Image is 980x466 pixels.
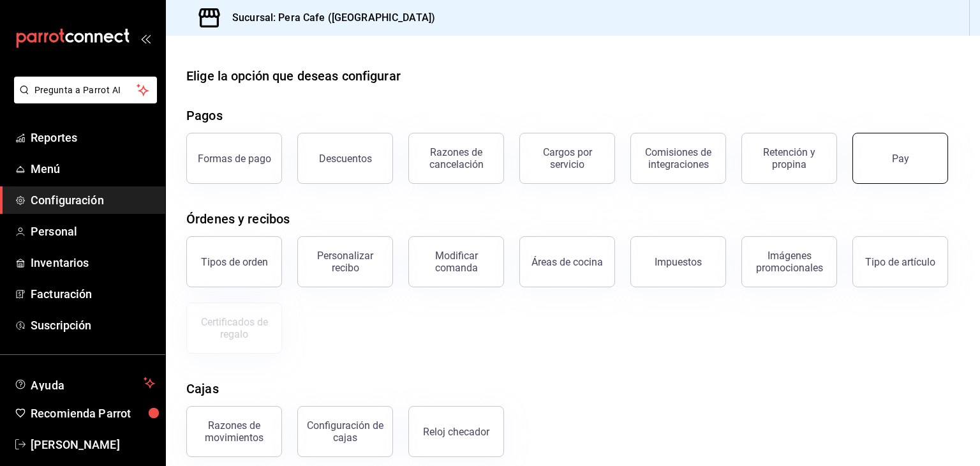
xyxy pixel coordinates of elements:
button: Cargos por servicio [519,133,615,184]
span: Recomienda Parrot [31,405,155,422]
button: Pregunta a Parrot AI [14,77,157,103]
span: [PERSON_NAME] [31,436,155,453]
span: Pregunta a Parrot AI [34,84,137,97]
button: Descuentos [297,133,393,184]
button: open_drawer_menu [140,33,151,43]
button: Modificar comanda [408,236,504,287]
div: Retención y propina [750,146,829,170]
button: Configuración de cajas [297,406,393,457]
div: Cargos por servicio [528,146,607,170]
h3: Sucursal: Pera Cafe ([GEOGRAPHIC_DATA]) [222,10,435,26]
button: Razones de cancelación [408,133,504,184]
button: Razones de movimientos [186,406,282,457]
button: Certificados de regalo [186,303,282,354]
span: Configuración [31,192,155,209]
button: Pay [852,133,948,184]
div: Pay [892,153,909,165]
div: Cajas [186,379,219,398]
button: Tipos de orden [186,236,282,287]
div: Comisiones de integraciones [639,146,718,170]
div: Pagos [186,106,223,125]
span: Menú [31,160,155,177]
span: Suscripción [31,317,155,334]
button: Imágenes promocionales [741,236,837,287]
div: Razones de movimientos [195,419,274,444]
span: Personal [31,223,155,240]
span: Facturación [31,285,155,303]
div: Imágenes promocionales [750,250,829,274]
div: Personalizar recibo [306,250,385,274]
button: Impuestos [630,236,726,287]
span: Ayuda [31,375,138,391]
button: Retención y propina [741,133,837,184]
div: Configuración de cajas [306,419,385,444]
button: Reloj checador [408,406,504,457]
span: Reportes [31,129,155,146]
div: Tipo de artículo [865,256,935,268]
span: Inventarios [31,254,155,271]
div: Certificados de regalo [195,316,274,340]
a: Pregunta a Parrot AI [9,93,157,106]
button: Comisiones de integraciones [630,133,726,184]
div: Impuestos [655,256,702,268]
button: Tipo de artículo [852,236,948,287]
button: Áreas de cocina [519,236,615,287]
div: Órdenes y recibos [186,209,290,229]
div: Modificar comanda [417,250,496,274]
button: Personalizar recibo [297,236,393,287]
div: Áreas de cocina [531,256,603,268]
div: Razones de cancelación [417,146,496,170]
div: Formas de pago [198,153,271,165]
div: Reloj checador [423,426,489,438]
div: Descuentos [319,153,372,165]
button: Formas de pago [186,133,282,184]
div: Elige la opción que deseas configurar [186,66,401,86]
div: Tipos de orden [201,256,268,268]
